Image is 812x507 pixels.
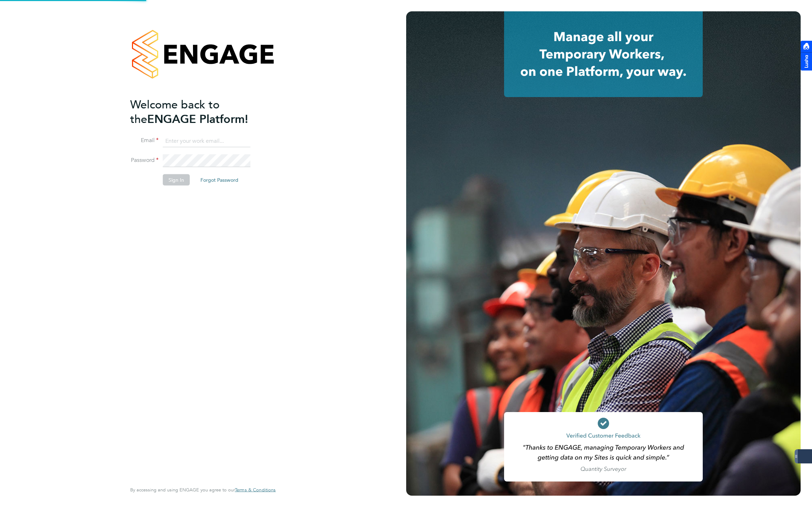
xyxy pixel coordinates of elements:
[130,157,159,164] label: Password
[130,97,220,126] span: Welcome back to the
[163,135,250,147] input: Enter your work email...
[235,487,276,493] span: Terms & Conditions
[195,174,244,186] button: Forgot Password
[130,97,269,126] h2: ENGAGE Platform!
[130,137,159,144] label: Email
[163,174,190,186] button: Sign In
[130,487,276,493] span: By accessing and using ENGAGE you agree to our
[235,487,276,493] a: Terms & Conditions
